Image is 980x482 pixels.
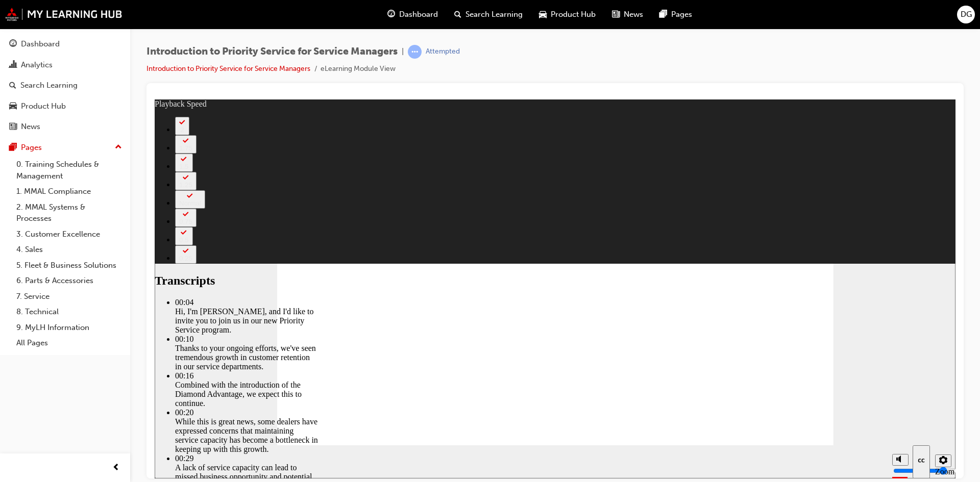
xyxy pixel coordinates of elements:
div: Search Learning [20,80,78,91]
a: Introduction to Priority Service for Service Managers [146,64,310,73]
span: chart-icon [9,61,17,70]
a: All Pages [12,335,126,351]
img: mmal [5,8,122,21]
a: 3. Customer Excellence [12,226,126,242]
div: News [21,121,40,133]
a: 0. Training Schedules & Management [12,157,126,184]
span: Introduction to Priority Service for Service Managers [146,46,398,58]
span: Product Hub [551,9,596,20]
a: News [4,117,126,136]
div: A lack of service capacity can lead to missed business opportunity and potential customer dissati... [20,364,163,391]
span: pages-icon [9,143,17,153]
span: Search Learning [465,9,523,20]
span: guage-icon [387,8,395,21]
span: guage-icon [9,40,17,49]
span: pages-icon [659,8,667,21]
a: 6. Parts & Accessories [12,273,126,289]
div: Product Hub [21,100,66,112]
a: 8. Technical [12,304,126,320]
div: Attempted [426,47,460,57]
span: up-icon [115,141,122,154]
span: search-icon [454,8,461,21]
span: search-icon [9,81,16,90]
li: eLearning Module View [321,63,396,75]
a: 5. Fleet & Business Solutions [12,258,126,273]
a: 4. Sales [12,242,126,258]
a: 9. MyLH Information [12,320,126,336]
span: prev-icon [112,462,120,474]
span: car-icon [9,102,17,111]
div: Analytics [21,59,53,71]
button: DG [957,6,975,23]
a: 1. MMAL Compliance [12,184,126,199]
a: news-iconNews [604,4,651,25]
a: Analytics [4,56,126,74]
a: car-iconProduct Hub [531,4,604,25]
a: Search Learning [4,76,126,95]
span: car-icon [539,8,547,21]
button: Pages [4,138,126,157]
div: Dashboard [21,38,60,50]
a: 7. Service [12,289,126,305]
span: News [624,9,643,20]
a: search-iconSearch Learning [446,4,531,25]
a: 2. MMAL Systems & Processes [12,199,126,226]
span: Pages [671,9,692,20]
span: DG [961,9,972,20]
a: Dashboard [4,35,126,54]
span: Dashboard [399,9,438,20]
span: learningRecordVerb_ATTEMPT-icon [408,45,422,59]
div: 2 [24,27,31,34]
span: news-icon [9,122,17,132]
a: guage-iconDashboard [379,4,446,25]
span: news-icon [612,8,620,21]
div: 00:29 [20,354,163,364]
button: DashboardAnalyticsSearch LearningProduct HubNews [4,33,126,138]
span: | [402,46,404,58]
a: pages-iconPages [651,4,700,25]
div: Pages [21,142,42,154]
button: 2 [20,17,35,36]
a: Product Hub [4,97,126,116]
